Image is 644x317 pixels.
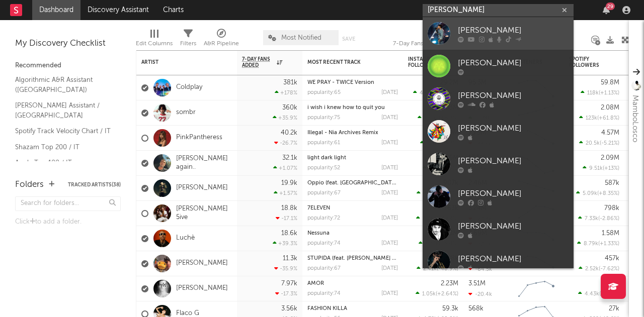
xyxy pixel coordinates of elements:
[599,191,618,196] span: +8.35 %
[68,182,121,187] button: Tracked Artists(38)
[307,165,340,171] div: popularity: 52
[600,216,618,222] span: -2.86 %
[281,205,297,212] div: 18.8k
[577,240,619,247] div: ( )
[609,305,619,312] div: 27k
[307,155,346,161] a: light dark light
[601,155,619,161] div: 2.09M
[423,213,574,246] a: [PERSON_NAME]
[416,215,458,222] div: ( )
[423,4,574,17] input: Search for artists
[307,90,341,95] div: popularity: 65
[423,115,574,148] a: [PERSON_NAME]
[600,90,618,96] span: +1.13 %
[381,115,398,121] div: [DATE]
[579,265,619,272] div: ( )
[176,109,196,117] a: sombr
[579,115,619,121] div: ( )
[281,305,297,312] div: 3.56k
[468,266,492,272] div: -64.5k
[468,305,484,312] div: 568k
[584,241,598,247] span: 8.79k
[629,95,641,142] div: MamboLosco
[583,191,597,196] span: 5.09k
[514,276,559,301] svg: Chart title
[281,180,297,186] div: 19.9k
[393,25,468,54] div: 7-Day Fans Added (7-Day Fans Added)
[307,155,398,161] div: light dark light
[437,291,457,297] span: +2.64 %
[423,180,574,213] a: [PERSON_NAME]
[176,234,195,243] a: Luchè
[417,265,458,272] div: ( )
[413,89,458,96] div: ( )
[307,231,398,236] div: Nessuna
[601,130,619,136] div: 4.57M
[307,306,347,311] a: FASHION KILLA
[273,240,297,247] div: +39.3 %
[307,216,340,221] div: popularity: 72
[423,246,574,278] a: [PERSON_NAME]
[589,166,603,171] span: 9.51k
[381,90,398,95] div: [DATE]
[15,179,44,191] div: Folders
[176,134,222,142] a: PinkPantheress
[381,140,398,146] div: [DATE]
[468,291,492,297] div: -20.4k
[604,166,618,171] span: +13 %
[381,266,398,271] div: [DATE]
[420,90,435,96] span: 49.9k
[136,38,173,50] div: Edit Columns
[420,140,458,146] div: ( )
[274,265,297,272] div: -35.9 %
[579,140,619,146] div: ( )
[282,104,297,111] div: 360k
[441,280,458,287] div: 2.23M
[458,155,569,167] div: [PERSON_NAME]
[381,165,398,171] div: [DATE]
[176,184,228,192] a: [PERSON_NAME]
[423,17,574,50] a: [PERSON_NAME]
[307,291,341,296] div: popularity: 74
[581,89,619,96] div: ( )
[438,266,457,272] span: -48.9 %
[603,6,610,14] button: 29
[176,259,228,268] a: [PERSON_NAME]
[180,38,196,50] div: Filters
[601,141,618,146] span: -5.21 %
[585,216,598,222] span: 7.33k
[585,291,599,297] span: 4.43k
[583,165,619,171] div: ( )
[578,215,619,222] div: ( )
[342,36,355,42] button: Save
[586,141,600,146] span: 20.5k
[307,80,398,85] div: WE PRAY - TWICE Version
[274,190,297,196] div: +1.57 %
[307,306,398,311] div: FASHION KILLA
[281,130,297,136] div: 40.2k
[15,60,121,72] div: Recommended
[458,253,569,265] div: [PERSON_NAME]
[281,230,297,237] div: 18.6k
[416,290,458,297] div: ( )
[307,180,398,186] a: Oppio (feat. [GEOGRAPHIC_DATA])
[307,281,398,286] div: AMOR
[569,56,604,68] div: Spotify Followers
[585,266,599,272] span: 2.52k
[381,216,398,221] div: [DATE]
[381,241,398,246] div: [DATE]
[275,89,297,96] div: +178 %
[273,165,297,171] div: +1.07 %
[605,180,619,186] div: 587k
[307,256,398,261] div: STUPIDA (feat. Artie 5ive)
[418,115,458,121] div: ( )
[458,57,569,69] div: [PERSON_NAME]
[307,205,330,211] a: 7ELEVEN
[307,231,330,236] a: Nessuna
[408,56,443,68] div: Instagram Followers
[176,205,232,222] a: [PERSON_NAME] 5ive
[274,140,297,146] div: -26.7 %
[136,25,173,54] div: Edit Columns
[604,205,619,212] div: 798k
[204,25,239,54] div: A&R Pipeline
